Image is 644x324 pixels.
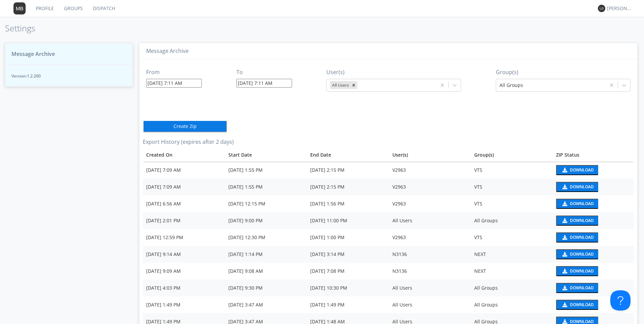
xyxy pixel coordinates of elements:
[474,268,549,274] div: NEXT
[561,302,567,307] img: download media button
[570,185,594,189] div: Download
[556,165,598,175] button: Download
[236,69,292,75] h3: To
[556,199,598,209] button: Download
[556,216,631,226] a: download media buttonDownload
[228,251,303,258] div: [DATE] 1:14 PM
[561,252,567,257] img: download media button
[570,303,594,307] div: Download
[326,69,461,75] h3: User(s)
[228,200,303,207] div: [DATE] 12:15 PM
[146,234,221,241] div: [DATE] 12:59 PM
[556,266,631,276] a: download media buttonDownload
[610,290,631,311] iframe: Toggle Customer Support
[561,168,567,172] img: download media button
[474,184,549,190] div: VTS
[11,50,55,58] span: Message Archive
[143,148,225,162] th: Toggle SortBy
[474,200,549,207] div: VTS
[561,185,567,189] img: download media button
[474,301,549,308] div: All Groups
[11,73,126,79] span: Version: 1.2.200
[556,283,598,293] button: Download
[392,234,468,241] div: V2963
[556,249,598,259] button: Download
[556,283,631,293] a: download media buttonDownload
[228,268,303,274] div: [DATE] 9:08 AM
[392,200,468,207] div: V2963
[570,168,594,172] div: Download
[561,235,567,240] img: download media button
[228,301,303,308] div: [DATE] 3:47 AM
[570,202,594,206] div: Download
[310,234,385,241] div: [DATE] 1:00 PM
[392,301,468,308] div: All Users
[570,320,594,324] div: Download
[225,148,307,162] th: Toggle SortBy
[392,184,468,190] div: V2963
[146,285,221,291] div: [DATE] 4:03 PM
[146,200,221,207] div: [DATE] 6:56 AM
[474,234,549,241] div: VTS
[13,2,26,14] img: 373638.png
[556,182,631,192] a: download media buttonDownload
[474,285,549,291] div: All Groups
[556,216,598,226] button: Download
[310,251,385,258] div: [DATE] 3:14 PM
[310,285,385,291] div: [DATE] 10:30 PM
[310,301,385,308] div: [DATE] 1:49 PM
[570,269,594,273] div: Download
[392,251,468,258] div: N3136
[228,184,303,190] div: [DATE] 1:55 PM
[228,234,303,241] div: [DATE] 12:30 PM
[143,139,634,145] h3: Export History (expires after 2 days)
[561,319,567,324] img: download media button
[570,286,594,290] div: Download
[496,69,631,75] h3: Group(s)
[392,217,468,224] div: All Users
[561,269,567,273] img: download media button
[310,167,385,173] div: [DATE] 2:15 PM
[310,268,385,274] div: [DATE] 7:08 PM
[392,285,468,291] div: All Users
[556,249,631,259] a: download media buttonDownload
[350,81,357,89] div: Remove All Users
[307,148,389,162] th: Toggle SortBy
[556,232,598,242] button: Download
[561,286,567,290] img: download media button
[310,217,385,224] div: [DATE] 11:00 PM
[146,251,221,258] div: [DATE] 9:14 AM
[146,48,631,54] h3: Message Archive
[146,268,221,274] div: [DATE] 9:09 AM
[228,217,303,224] div: [DATE] 9:00 PM
[553,148,634,162] th: Toggle SortBy
[5,65,133,87] button: Version:1.2.200
[146,69,202,75] h3: From
[471,148,553,162] th: Group(s)
[474,167,549,173] div: VTS
[389,148,471,162] th: User(s)
[228,167,303,173] div: [DATE] 1:55 PM
[556,266,598,276] button: Download
[330,81,350,89] div: All Users
[561,201,567,206] img: download media button
[392,268,468,274] div: N3136
[5,43,133,65] button: Message Archive
[561,218,567,223] img: download media button
[556,300,631,310] a: download media buttonDownload
[556,199,631,209] a: download media buttonDownload
[146,217,221,224] div: [DATE] 2:01 PM
[598,5,605,12] img: 373638.png
[607,5,632,12] div: [PERSON_NAME]*
[146,167,221,173] div: [DATE] 7:09 AM
[146,301,221,308] div: [DATE] 1:49 PM
[310,200,385,207] div: [DATE] 1:56 PM
[474,251,549,258] div: NEXT
[556,232,631,242] a: download media buttonDownload
[556,165,631,175] a: download media buttonDownload
[556,300,598,310] button: Download
[310,184,385,190] div: [DATE] 2:15 PM
[556,182,598,192] button: Download
[570,252,594,256] div: Download
[143,120,227,132] button: Create Zip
